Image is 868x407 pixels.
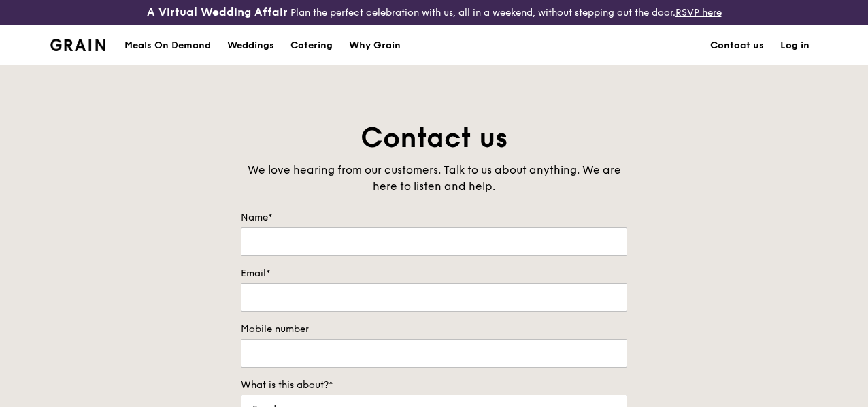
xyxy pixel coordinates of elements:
div: Meals On Demand [124,25,211,66]
a: Why Grain [341,25,409,66]
img: Grain [50,39,105,51]
h3: A Virtual Wedding Affair [147,5,288,19]
a: GrainGrain [50,24,105,65]
a: Weddings [219,25,282,66]
label: Email* [241,267,627,280]
div: We love hearing from our customers. Talk to us about anything. We are here to listen and help. [241,162,627,195]
div: Weddings [227,25,274,66]
label: Mobile number [241,323,627,336]
h1: Contact us [241,120,627,157]
a: Log in [772,25,818,66]
a: Catering [282,25,341,66]
div: Catering [290,25,333,66]
a: RSVP here [675,7,722,18]
a: Contact us [702,25,772,66]
label: Name* [241,211,627,225]
div: Plan the perfect celebration with us, all in a weekend, without stepping out the door. [145,5,724,19]
div: Why Grain [349,25,401,66]
label: What is this about?* [241,378,627,392]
